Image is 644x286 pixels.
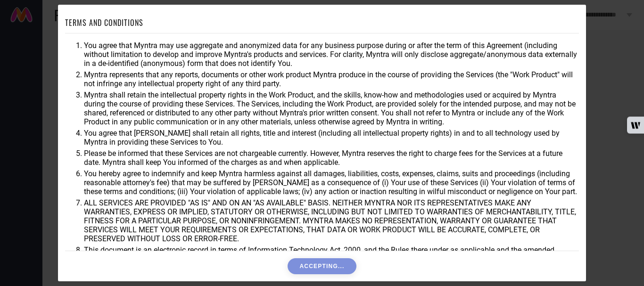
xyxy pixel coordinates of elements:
li: You hereby agree to indemnify and keep Myntra harmless against all damages, liabilities, costs, e... [84,169,579,196]
li: ALL SERVICES ARE PROVIDED "AS IS" AND ON AN "AS AVAILABLE" BASIS. NEITHER MYNTRA NOR ITS REPRESEN... [84,198,579,243]
h1: TERMS AND CONDITIONS [65,17,143,28]
li: This document is an electronic record in terms of Information Technology Act, 2000, and the Rules... [84,245,579,272]
li: You agree that Myntra may use aggregate and anonymized data for any business purpose during or af... [84,41,579,68]
li: You agree that [PERSON_NAME] shall retain all rights, title and interest (including all intellect... [84,129,579,147]
li: Myntra represents that any reports, documents or other work product Myntra produce in the course ... [84,70,579,88]
li: Please be informed that these Services are not chargeable currently. However, Myntra reserves the... [84,149,579,167]
li: Myntra shall retain the intellectual property rights in the Work Product, and the skills, know-ho... [84,90,579,126]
